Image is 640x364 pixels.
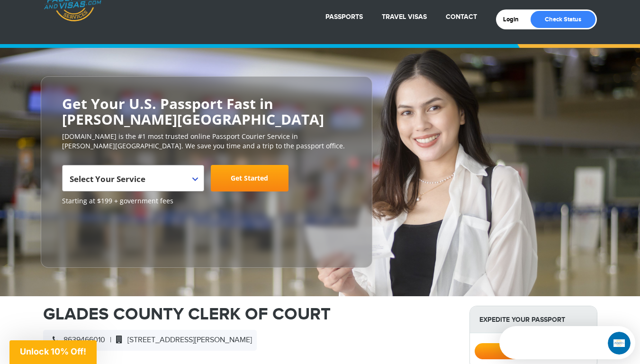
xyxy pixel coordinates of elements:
a: Check Status [531,11,595,28]
iframe: Intercom live chat discovery launcher [499,326,635,359]
span: Select Your Service [70,169,194,195]
span: Unlock 10% Off! [20,346,86,356]
a: Get Started [211,165,288,191]
span: 8639466010 [48,336,105,345]
p: [DOMAIN_NAME] is the #1 most trusted online Passport Courier Service in [PERSON_NAME][GEOGRAPHIC_... [62,132,351,151]
iframe: Customer reviews powered by Trustpilot [62,210,133,258]
span: [STREET_ADDRESS][PERSON_NAME] [111,336,252,345]
h2: Get Your U.S. Passport Fast in [PERSON_NAME][GEOGRAPHIC_DATA] [62,96,351,127]
span: Select Your Service [62,165,204,191]
a: Login [503,16,525,23]
a: Get Started [475,347,592,355]
a: Travel Visas [382,13,427,21]
span: Select Your Service [70,173,145,184]
a: Contact [446,13,477,21]
a: Passports [325,13,363,21]
div: | [43,330,257,351]
h1: GLADES COUNTY CLERK OF COURT [43,306,455,323]
strong: Expedite Your Passport [470,306,597,333]
div: Unlock 10% Off! [9,340,97,364]
iframe: Intercom live chat [608,332,631,355]
button: Get Started [475,343,592,359]
span: Starting at $199 + government fees [62,196,351,206]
